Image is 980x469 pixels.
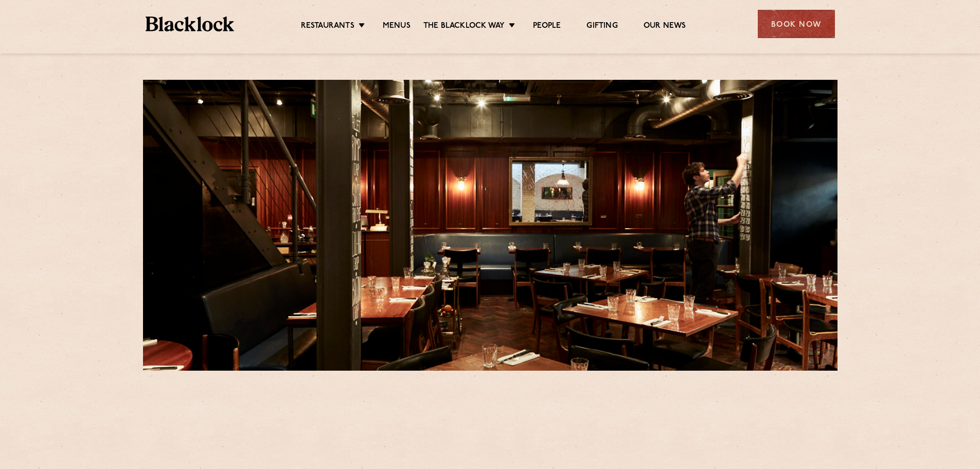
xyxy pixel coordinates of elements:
a: The Blacklock Way [423,21,505,32]
a: Restaurants [301,21,354,32]
div: Book Now [758,10,835,38]
a: Our News [644,21,686,32]
img: BL_Textured_Logo-footer-cropped.svg [146,16,235,31]
a: Menus [383,21,411,32]
a: People [533,21,561,32]
a: Gifting [586,21,617,32]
